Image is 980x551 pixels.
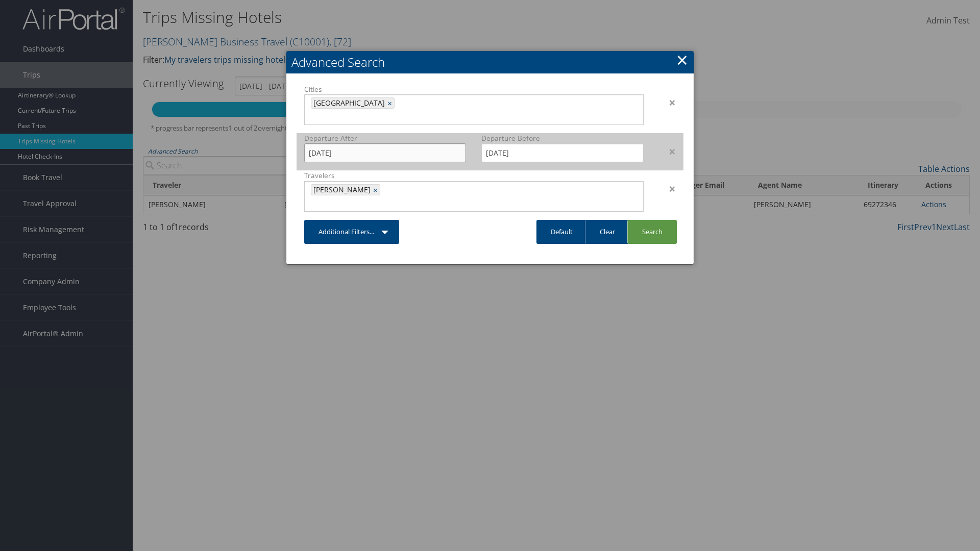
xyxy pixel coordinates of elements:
[304,133,466,143] label: Departure After
[481,133,643,143] label: Departure Before
[387,98,394,108] a: ×
[651,96,683,109] div: ×
[536,220,587,244] a: Default
[311,185,371,195] span: [PERSON_NAME]
[651,183,683,195] div: ×
[311,98,385,108] span: [GEOGRAPHIC_DATA]
[651,145,683,158] div: ×
[304,170,644,181] label: Travelers
[585,220,629,244] a: Clear
[304,220,399,244] a: Additional Filters...
[304,84,644,94] label: Cities
[676,49,688,70] a: Close
[286,51,694,73] h2: Advanced Search
[373,185,380,195] a: ×
[627,220,677,244] a: Search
